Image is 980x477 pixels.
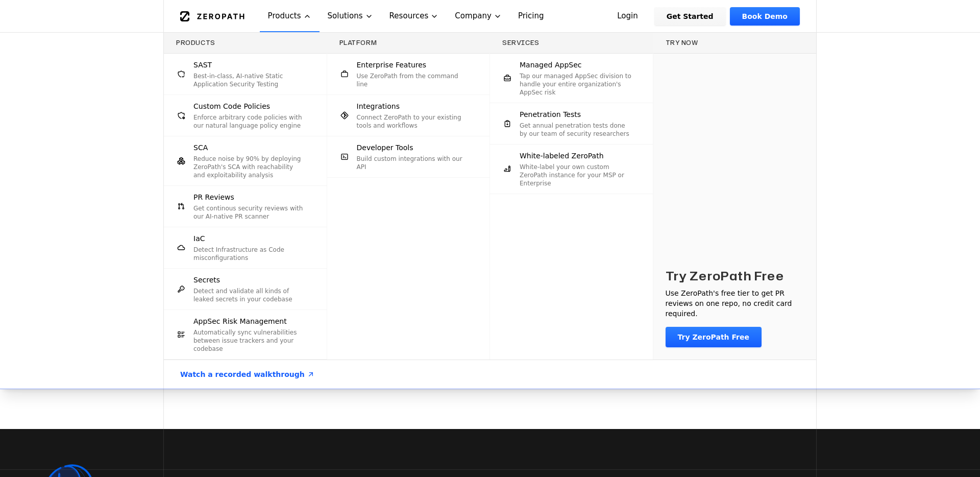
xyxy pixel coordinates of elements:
h3: Services [502,39,641,47]
h3: Platform [339,39,478,47]
p: Build custom integrations with our API [357,155,470,171]
a: SCAReduce noise by 90% by deploying ZeroPath's SCA with reachability and exploitability analysis [164,136,327,185]
span: Custom Code Policies [193,101,270,111]
p: Connect ZeroPath to your existing tools and workflows [357,113,470,130]
p: Get annual penetration tests done by our team of security researchers [520,122,632,138]
a: PR ReviewsGet continous security reviews with our AI-native PR scanner [164,186,327,227]
span: Secrets [193,275,220,285]
a: Login [605,7,650,26]
span: AppSec Risk Management [193,316,287,326]
a: IntegrationsConnect ZeroPath to your existing tools and workflows [327,95,490,136]
a: Custom Code PoliciesEnforce arbitrary code policies with our natural language policy engine [164,95,327,136]
p: Get continous security reviews with our AI-native PR scanner [193,204,306,221]
a: AppSec Risk ManagementAutomatically sync vulnerabilities between issue trackers and your codebase [164,310,327,359]
span: SAST [193,60,212,70]
p: Detect Infrastructure as Code misconfigurations [193,246,306,262]
p: White-label your own custom ZeroPath instance for your MSP or Enterprise [520,163,632,187]
a: Developer ToolsBuild custom integrations with our API [327,136,490,177]
p: Detect and validate all kinds of leaked secrets in your codebase [193,287,306,303]
a: Enterprise FeaturesUse ZeroPath from the command line [327,54,490,94]
a: SecretsDetect and validate all kinds of leaked secrets in your codebase [164,269,327,309]
a: White-labeled ZeroPathWhite-label your own custom ZeroPath instance for your MSP or Enterprise [490,145,653,194]
span: IaC [193,233,205,244]
a: Watch a recorded walkthrough [168,360,327,389]
p: Tap our managed AppSec division to handle your entire organization's AppSec risk [520,72,632,97]
h3: Products [176,39,314,47]
a: Book Demo [730,7,800,26]
span: Enterprise Features [357,60,427,70]
p: Use ZeroPath's free tier to get PR reviews on one repo, no credit card required. [666,288,804,319]
a: Try ZeroPath Free [666,327,762,347]
span: Integrations [357,101,400,111]
p: Enforce arbitrary code policies with our natural language policy engine [193,113,306,130]
a: IaCDetect Infrastructure as Code misconfigurations [164,227,327,268]
a: Get Started [654,7,726,26]
p: Automatically sync vulnerabilities between issue trackers and your codebase [193,328,306,353]
span: Penetration Tests [520,109,581,120]
p: Use ZeroPath from the command line [357,72,470,88]
span: White-labeled ZeroPath [520,151,604,161]
h3: Try now [666,39,804,47]
span: Managed AppSec [520,60,582,70]
a: Managed AppSecTap our managed AppSec division to handle your entire organization's AppSec risk [490,54,653,103]
span: PR Reviews [193,192,234,202]
span: Developer Tools [357,142,413,153]
p: Best-in-class, AI-native Static Application Security Testing [193,72,306,88]
h3: Try ZeroPath Free [666,268,784,284]
p: Reduce noise by 90% by deploying ZeroPath's SCA with reachability and exploitability analysis [193,155,306,179]
a: Penetration TestsGet annual penetration tests done by our team of security researchers [490,103,653,144]
span: SCA [193,142,208,153]
a: SASTBest-in-class, AI-native Static Application Security Testing [164,54,327,94]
